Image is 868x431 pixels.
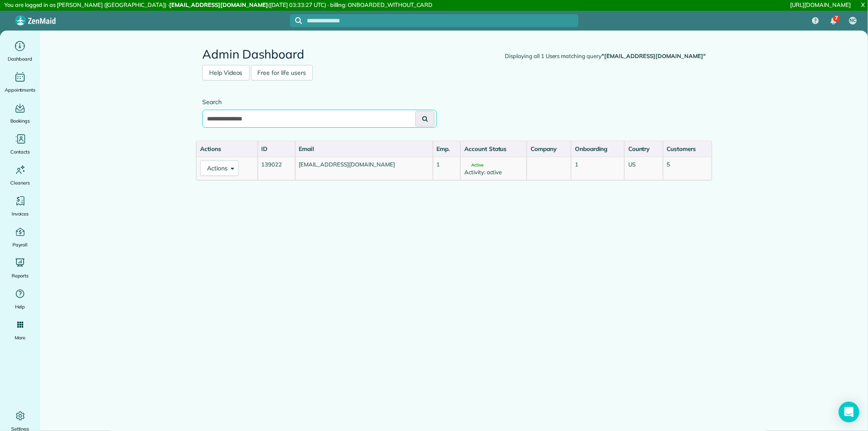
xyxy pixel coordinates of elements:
[3,256,37,280] a: Reports
[602,52,706,59] strong: "[EMAIL_ADDRESS][DOMAIN_NAME]"
[464,145,523,153] div: Account Status
[299,145,429,153] div: Email
[850,17,856,24] span: NC
[5,86,36,94] span: Appointments
[825,12,843,31] div: 7 unread notifications
[437,145,457,153] div: Emp.
[290,17,302,24] button: Focus search
[805,11,868,31] nav: Main
[531,145,567,153] div: Company
[200,145,254,153] div: Actions
[3,39,37,63] a: Dashboard
[10,148,30,156] span: Contacts
[202,65,250,80] a: Help Videos
[3,287,37,311] a: Help
[3,70,37,94] a: Appointments
[10,117,30,125] span: Bookings
[3,163,37,187] a: Cleaners
[12,240,28,249] span: Payroll
[3,194,37,218] a: Invoices
[571,157,624,180] td: 1
[791,1,851,8] a: [URL][DOMAIN_NAME]
[202,48,706,61] h2: Admin Dashboard
[12,209,29,218] span: Invoices
[258,157,295,180] td: 139022
[262,145,291,153] div: ID
[575,145,621,153] div: Onboarding
[12,271,29,280] span: Reports
[8,55,32,63] span: Dashboard
[15,302,25,311] span: Help
[3,132,37,156] a: Contacts
[202,98,437,106] label: Search
[251,65,313,80] a: Free for life users
[295,157,433,180] td: [EMAIL_ADDRESS][DOMAIN_NAME]
[295,17,302,24] svg: Focus search
[667,145,708,153] div: Customers
[15,333,25,342] span: More
[505,52,706,61] div: Displaying all 1 Users matching query
[464,168,523,176] div: Activity: active
[3,225,37,249] a: Payroll
[835,15,838,22] span: 7
[433,157,461,180] td: 1
[628,145,659,153] div: Country
[169,1,268,8] strong: [EMAIL_ADDRESS][DOMAIN_NAME]
[839,402,859,422] div: Open Intercom Messenger
[624,157,663,180] td: US
[10,179,30,187] span: Cleaners
[464,163,483,167] span: Active
[663,157,712,180] td: 5
[3,101,37,125] a: Bookings
[200,160,239,176] button: Actions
